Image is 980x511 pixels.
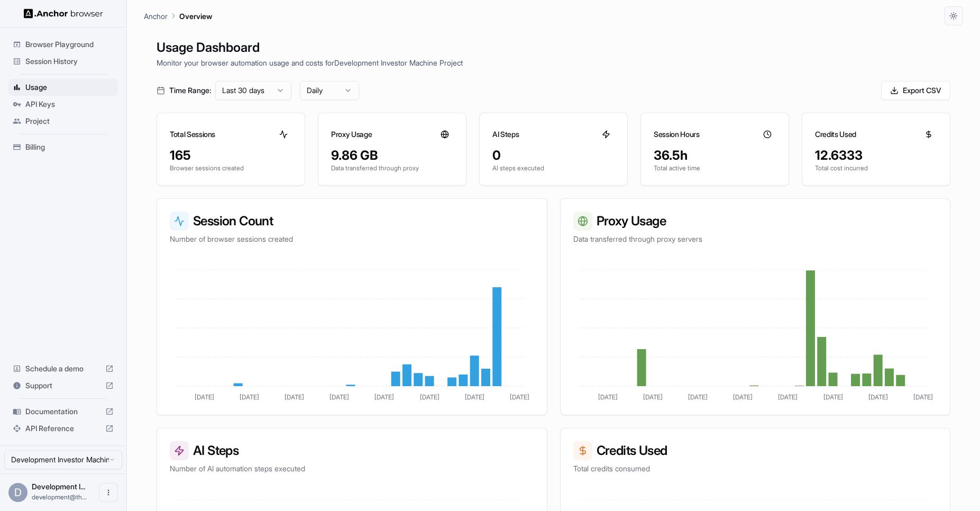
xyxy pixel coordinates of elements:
tspan: [DATE] [329,393,349,401]
p: Monitor your browser automation usage and costs for Development Investor Machine Project [157,57,950,68]
p: AI steps executed [492,164,615,172]
p: Total credits consumed [573,463,938,474]
tspan: [DATE] [868,393,887,401]
div: Session History [8,53,118,70]
div: 9.86 GB [331,147,453,164]
div: Project [8,113,118,130]
tspan: [DATE] [913,393,932,401]
p: Number of AI automation steps executed [170,463,534,474]
div: Support [8,377,118,394]
div: API Keys [8,96,118,113]
tspan: [DATE] [240,393,259,401]
div: D [8,483,28,502]
tspan: [DATE] [465,393,484,401]
div: 0 [492,147,615,164]
h3: Total Sessions [170,129,215,140]
tspan: [DATE] [195,393,214,401]
h3: Session Count [170,212,534,231]
span: API Keys [25,99,114,109]
span: Development Investor Machine [32,482,85,491]
div: 165 [170,147,292,164]
h3: AI Steps [170,441,534,460]
p: Total active time [654,164,776,172]
span: Billing [25,142,114,152]
span: Session History [25,56,114,67]
h3: Proxy Usage [331,129,372,140]
h3: Credits Used [573,441,938,460]
tspan: [DATE] [510,393,529,401]
h3: Session Hours [654,129,699,140]
div: API Reference [8,420,118,437]
img: Anchor Logo [24,8,103,19]
tspan: [DATE] [688,393,708,401]
tspan: [DATE] [778,393,798,401]
span: Support [25,380,101,391]
span: Browser Playground [25,39,114,50]
span: Project [25,116,114,126]
div: Billing [8,139,118,156]
span: API Reference [25,423,101,434]
tspan: [DATE] [420,393,439,401]
span: development@theinvestormachine.com [32,493,87,501]
button: Export CSV [881,81,950,100]
p: Total cost incurred [815,164,937,172]
p: Browser sessions created [170,164,292,172]
h3: AI Steps [492,129,519,140]
p: Overview [179,11,212,22]
p: Data transferred through proxy [331,164,453,172]
div: Browser Playground [8,36,118,53]
p: Anchor [144,11,168,22]
nav: breadcrumb [144,10,212,22]
span: Documentation [25,406,101,417]
div: Usage [8,79,118,96]
div: Schedule a demo [8,360,118,377]
span: Usage [25,82,114,93]
p: Data transferred through proxy servers [573,234,938,244]
tspan: [DATE] [643,393,662,401]
h1: Usage Dashboard [157,38,950,57]
tspan: [DATE] [374,393,394,401]
h3: Proxy Usage [573,212,938,231]
tspan: [DATE] [823,393,842,401]
h3: Credits Used [815,129,856,140]
span: Time Range: [169,85,211,96]
tspan: [DATE] [733,393,753,401]
span: Schedule a demo [25,363,101,374]
div: 36.5h [654,147,776,164]
tspan: [DATE] [285,393,304,401]
div: 12.6333 [815,147,937,164]
tspan: [DATE] [598,393,617,401]
button: Open menu [99,483,118,502]
div: Documentation [8,403,118,420]
p: Number of browser sessions created [170,234,534,244]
